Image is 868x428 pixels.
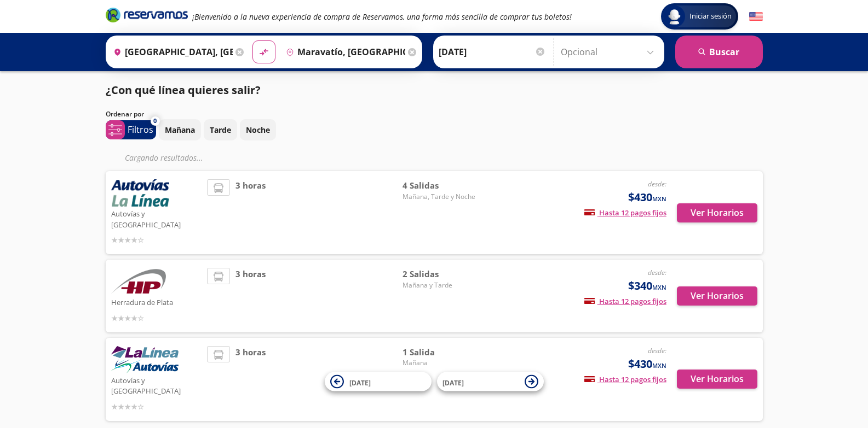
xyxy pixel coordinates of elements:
button: English [749,10,763,24]
p: Autovías y [GEOGRAPHIC_DATA] [111,373,202,397]
span: [DATE] [442,378,464,387]
span: 4 Salidas [403,179,479,192]
a: Brand Logo [106,7,188,26]
input: Buscar Origen [109,38,233,66]
em: desde: [648,179,666,189]
span: $430 [628,356,666,372]
span: 3 horas [235,179,266,246]
button: [DATE] [437,372,544,391]
span: Hasta 12 pagos fijos [584,208,666,218]
span: Mañana, Tarde y Noche [403,192,479,202]
em: ¡Bienvenido a la nueva experiencia de compra de Reservamos, una forma más sencilla de comprar tus... [192,11,572,22]
small: MXN [652,361,666,370]
p: Autovías y [GEOGRAPHIC_DATA] [111,207,202,230]
span: 1 Salida [403,346,479,359]
span: Iniciar sesión [685,11,736,22]
button: Noche [240,119,276,140]
p: Mañana [165,124,195,136]
button: Mañana [159,119,201,140]
p: Tarde [210,124,231,136]
p: Filtros [128,123,153,136]
p: ¿Con qué línea quieres salir? [106,82,261,98]
button: 0Filtros [106,120,156,139]
img: Autovías y La Línea [111,179,169,207]
em: desde: [648,268,666,277]
span: 3 horas [235,346,266,413]
span: 3 horas [235,268,266,324]
input: Buscar Destino [281,38,405,66]
span: 0 [153,116,157,126]
small: MXN [652,283,666,291]
button: [DATE] [325,372,432,391]
p: Noche [246,124,270,136]
button: Ver Horarios [677,370,757,389]
img: Herradura de Plata [111,268,166,295]
input: Opcional [561,38,659,66]
small: MXN [652,195,666,203]
em: desde: [648,346,666,355]
span: Mañana [403,358,479,368]
span: Hasta 12 pagos fijos [584,296,666,306]
button: Tarde [204,119,237,140]
button: Buscar [675,36,763,68]
span: [DATE] [349,378,371,387]
span: $430 [628,189,666,206]
button: Ver Horarios [677,203,757,222]
i: Brand Logo [106,7,188,23]
span: 2 Salidas [403,268,479,280]
span: $340 [628,278,666,294]
p: Herradura de Plata [111,295,202,308]
input: Elegir Fecha [439,38,546,66]
button: Ver Horarios [677,286,757,306]
span: Mañana y Tarde [403,280,479,290]
span: Hasta 12 pagos fijos [584,374,666,384]
img: Autovías y La Línea [111,346,179,373]
em: Cargando resultados ... [125,153,203,163]
p: Ordenar por [106,109,144,119]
